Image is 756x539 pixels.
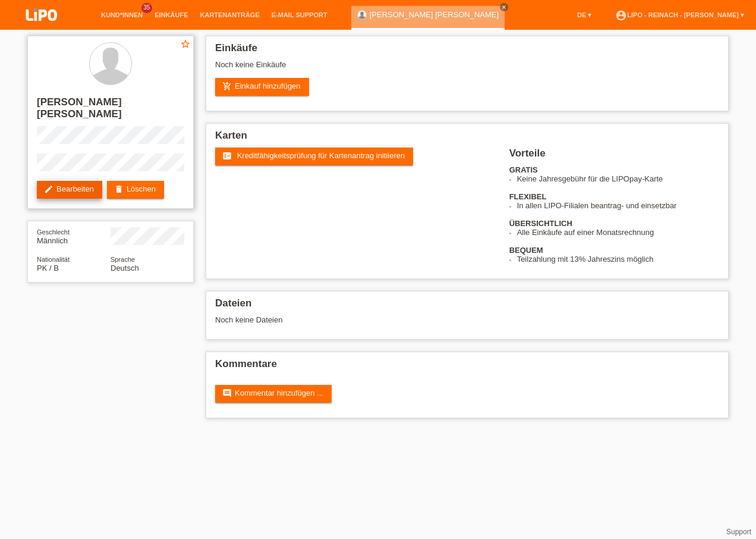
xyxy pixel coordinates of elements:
[37,227,111,245] div: Männlich
[37,96,184,126] h2: [PERSON_NAME] [PERSON_NAME]
[222,82,232,91] i: add_shopping_cart
[37,264,59,272] span: Pakistan / B / 09.07.2015
[107,181,164,199] a: deleteLöschen
[609,11,750,18] a: account_circleLIPO - Reinach - [PERSON_NAME] ▾
[370,10,499,19] a: [PERSON_NAME] [PERSON_NAME]
[215,78,309,96] a: add_shopping_cartEinkauf hinzufügen
[12,24,71,33] a: LIPO pay
[509,165,538,174] b: GRATIS
[517,228,719,237] li: Alle Einkäufe auf einer Monatsrechnung
[215,42,719,60] h2: Einkäufe
[215,60,719,78] div: Noch keine Einkäufe
[215,358,719,376] h2: Kommentare
[37,228,70,236] span: Geschlecht
[237,151,405,160] span: Kreditfähigkeitsprüfung für Kartenantrag initiieren
[509,219,572,228] b: ÜBERSICHTLICH
[517,201,719,210] li: In allen LIPO-Filialen beantrag- und einsetzbar
[509,246,543,255] b: BEQUEM
[726,528,751,536] a: Support
[194,11,266,18] a: Kartenanträge
[517,174,719,183] li: Keine Jahresgebühr für die LIPOpay-Karte
[215,315,578,324] div: Noch keine Dateien
[509,148,719,165] h2: Vorteile
[615,10,627,21] i: account_circle
[180,39,191,51] a: star_border
[44,184,53,194] i: edit
[215,148,413,165] a: fact_check Kreditfähigkeitsprüfung für Kartenantrag initiieren
[111,264,139,272] span: Deutsch
[180,39,191,49] i: star_border
[509,192,547,201] b: FLEXIBEL
[215,297,719,315] h2: Dateien
[222,388,232,398] i: comment
[500,3,508,11] a: close
[571,11,597,18] a: DE ▾
[222,151,232,161] i: fact_check
[149,11,194,18] a: Einkäufe
[501,4,507,10] i: close
[111,256,135,263] span: Sprache
[215,130,719,148] h2: Karten
[95,11,149,18] a: Kund*innen
[517,255,719,264] li: Teilzahlung mit 13% Jahreszins möglich
[37,181,102,199] a: editBearbeiten
[215,385,332,403] a: commentKommentar hinzufügen ...
[114,184,124,194] i: delete
[266,11,333,18] a: E-Mail Support
[37,256,70,263] span: Nationalität
[141,3,152,13] span: 35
